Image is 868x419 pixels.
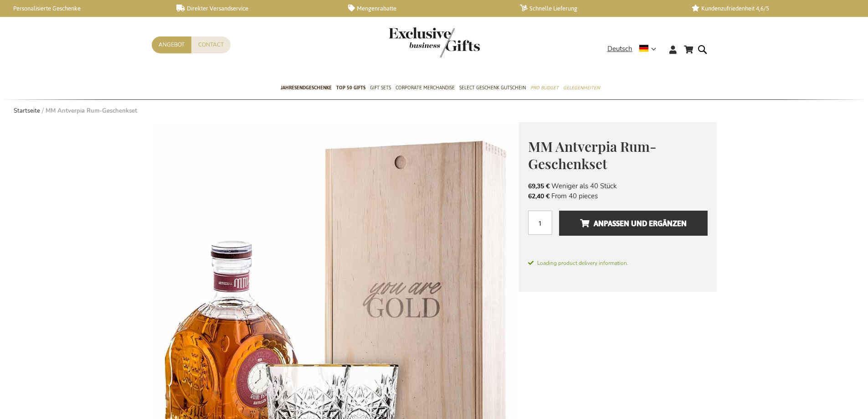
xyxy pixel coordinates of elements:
[528,182,550,191] span: 69,35 €
[607,44,632,54] span: Deutsch
[389,27,480,57] img: Exclusive Business gifts logo
[607,44,662,54] div: Deutsch
[176,5,334,12] a: Direkter Versandservice
[692,5,849,12] a: Kundenzufriedenheit 4,6/5
[459,83,526,93] span: Select Geschenk Gutschein
[395,83,455,93] span: Corporate Merchandise
[389,27,434,57] a: store logo
[530,83,559,93] span: Pro Budget
[281,83,332,93] span: Jahresendgeschenke
[336,83,365,93] span: TOP 50 Gifts
[520,5,677,12] a: Schnelle Lieferung
[528,191,708,201] li: From 40 pieces
[46,107,137,115] strong: MM Antverpia Rum-Geschenkset
[580,216,687,231] span: Anpassen und ergänzen
[348,5,505,12] a: Mengenrabatte
[528,211,552,235] input: Menge
[559,211,707,236] button: Anpassen und ergänzen
[370,83,391,93] span: Gift Sets
[563,83,600,93] span: Gelegenheiten
[14,107,40,115] a: Startseite
[191,36,231,53] a: Contact
[528,181,708,191] li: Weniger als 40 Stück
[528,137,657,173] span: MM Antverpia Rum-Geschenkset
[152,36,191,53] a: Angebot
[528,192,550,201] span: 62,40 €
[528,259,708,267] span: Loading product delivery information.
[5,5,162,12] a: Personalisierte Geschenke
